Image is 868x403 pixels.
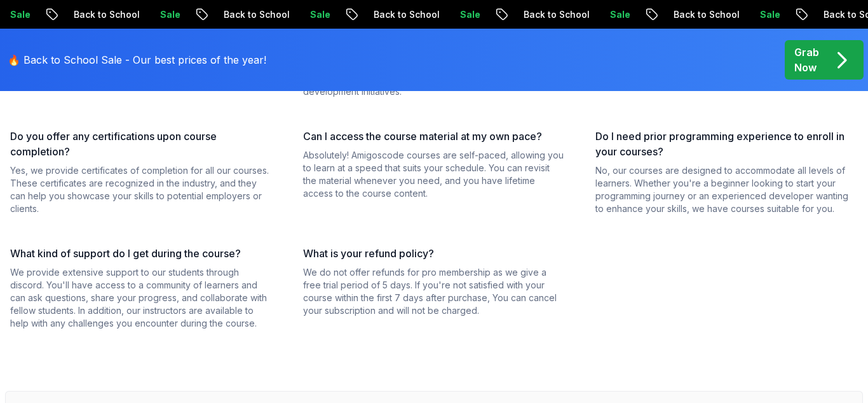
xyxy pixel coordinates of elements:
h3: What kind of support do I get during the course? [10,246,273,261]
p: Grab Now [794,45,819,75]
p: Sale [587,8,628,21]
p: Sale [287,8,328,21]
h3: Do you offer any certifications upon course completion? [10,129,273,159]
p: We provide extensive support to our students through discord. You'll have access to a community o... [10,266,273,330]
p: Sale [437,8,478,21]
p: No, our courses are designed to accommodate all levels of learners. Whether you're a beginner loo... [595,164,858,215]
p: Absolutely! Amigoscode courses are self-paced, allowing you to learn at a speed that suits your s... [303,149,566,200]
p: Yes, we provide certificates of completion for all our courses. These certificates are recognized... [10,164,273,215]
h3: Do I need prior programming experience to enroll in your courses? [595,129,858,159]
p: Back to School [51,8,137,21]
p: Back to School [501,8,587,21]
h3: What is your refund policy? [303,246,566,261]
p: Back to School [651,8,737,21]
p: Back to School [201,8,287,21]
p: Sale [737,8,778,21]
p: Back to School [351,8,437,21]
p: Sale [137,8,178,21]
p: 🔥 Back to School Sale - Our best prices of the year! [8,52,266,67]
h3: Can I access the course material at my own pace? [303,129,566,144]
p: We do not offer refunds for pro membership as we give a free trial period of 5 days. If you're no... [303,266,566,317]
